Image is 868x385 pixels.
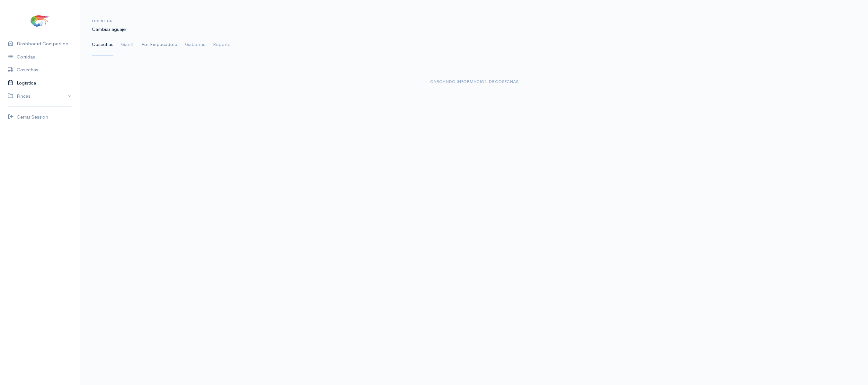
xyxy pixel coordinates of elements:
[92,33,113,56] a: Cosechas
[121,33,134,56] a: Gantt
[141,33,177,56] a: Por Empacadora
[88,26,860,33] div: Cambiar aguaje
[92,19,856,23] h6: Logistica
[213,33,230,56] a: Reporte
[185,33,205,56] a: Gabarras
[92,78,856,85] div: Cargando informacion de cosechas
